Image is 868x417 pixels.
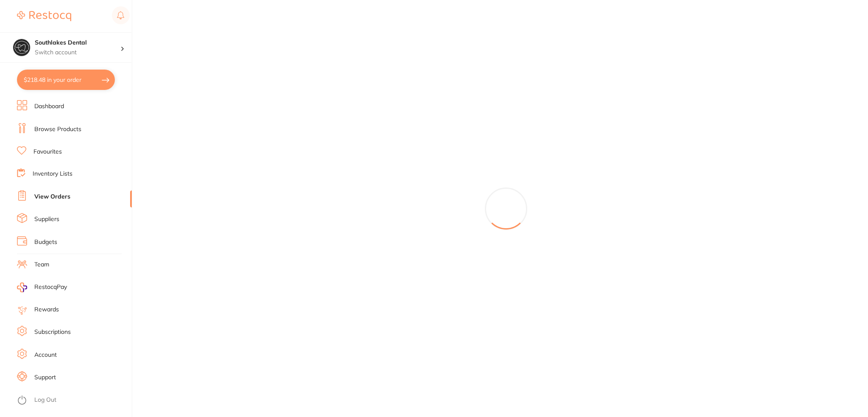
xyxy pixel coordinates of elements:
a: Suppliers [34,215,59,224]
a: Log Out [34,396,56,404]
img: Restocq Logo [17,11,71,21]
button: Log Out [17,394,129,407]
a: View Orders [34,193,70,201]
img: RestocqPay [17,283,27,292]
a: Subscriptions [34,328,71,336]
img: Southlakes Dental [13,39,30,56]
a: Rewards [34,305,59,314]
span: RestocqPay [34,283,67,291]
a: Support [34,373,56,382]
a: Restocq Logo [17,6,71,26]
a: Account [34,351,57,359]
p: Switch account [35,48,120,57]
a: Team [34,260,49,269]
a: Inventory Lists [33,170,72,178]
a: Favourites [33,148,62,156]
a: RestocqPay [17,283,67,292]
a: Budgets [34,238,57,246]
button: $218.48 in your order [17,70,115,90]
a: Browse Products [34,125,81,134]
a: Dashboard [34,102,64,111]
h4: Southlakes Dental [35,39,120,47]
